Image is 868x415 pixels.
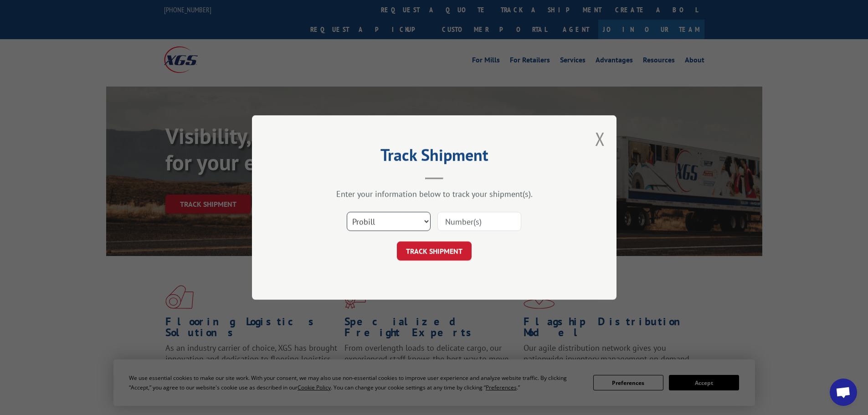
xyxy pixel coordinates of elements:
[298,189,571,199] div: Enter your information below to track your shipment(s).
[298,149,571,166] h2: Track Shipment
[397,241,472,261] button: TRACK SHIPMENT
[830,379,857,406] div: Open chat
[595,127,605,151] button: Close modal
[437,212,521,231] input: Number(s)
